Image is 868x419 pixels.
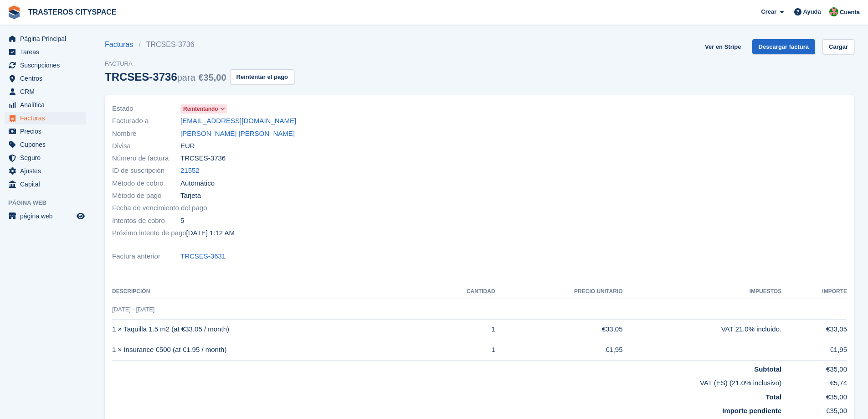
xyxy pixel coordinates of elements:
[781,319,847,340] td: €33,05
[420,340,495,360] td: 1
[495,319,623,340] td: €33,05
[183,105,218,113] span: Reintentando
[20,59,75,72] span: Suscripciones
[112,116,180,126] span: Facturado a
[761,7,776,16] span: Crear
[5,210,86,222] a: menú
[5,98,86,111] a: menu
[20,32,75,45] span: Página Principal
[765,393,781,401] strong: Total
[105,39,139,50] a: Facturas
[177,72,195,83] span: para
[112,166,180,176] span: ID de suscripción
[20,125,75,138] span: Precios
[112,103,180,114] span: Estado
[495,285,623,299] th: Precio unitario
[20,151,75,164] span: Seguro
[112,191,180,201] span: Método de pago
[230,69,294,84] button: Reintentar el pago
[623,285,782,299] th: Impuestos
[5,165,86,177] a: menu
[105,39,294,50] nav: breadcrumbs
[7,5,21,19] img: stora-icon-8386f47178a22dfd0bd8f6a31ec36ba5ce8667c1dd55bd0f319d3a0aa187defe.svg
[840,8,860,17] span: Cuenta
[20,210,75,222] span: página web
[781,360,847,374] td: €35,00
[5,125,86,138] a: menu
[180,178,215,189] span: Automático
[180,166,200,176] a: 21552
[180,191,201,201] span: Tarjeta
[20,98,75,111] span: Analítica
[25,5,120,20] a: TRASTEROS CITYSPACE
[112,203,207,213] span: Fecha de vencimiento del pago
[112,340,420,360] td: 1 × Insurance €500 (at €1.95 / month)
[5,178,86,191] a: menu
[8,198,91,207] span: Página web
[20,85,75,98] span: CRM
[20,72,75,85] span: Centros
[112,251,180,262] span: Factura anterior
[420,285,495,299] th: CANTIDAD
[180,103,227,114] a: Reintentando
[20,112,75,124] span: Facturas
[803,7,821,16] span: Ayuda
[5,32,86,45] a: menu
[822,39,854,54] a: Cargar
[701,39,745,54] a: Ver en Stripe
[112,374,781,388] td: VAT (ES) (21.0% inclusivo)
[112,285,420,299] th: Descripción
[112,141,180,151] span: Divisa
[495,340,623,360] td: €1,95
[5,59,86,72] a: menu
[112,129,180,139] span: Nombre
[180,116,296,126] a: [EMAIL_ADDRESS][DOMAIN_NAME]
[5,85,86,98] a: menu
[105,71,226,83] div: TRCSES-3736
[5,46,86,58] a: menu
[180,251,226,262] a: TRCSES-3631
[5,112,86,124] a: menu
[198,72,226,83] span: €35,00
[754,365,781,373] strong: Subtotal
[112,178,180,189] span: Método de cobro
[781,402,847,416] td: €35,00
[752,39,816,54] a: Descargar factura
[20,165,75,177] span: Ajustes
[781,340,847,360] td: €1,95
[722,407,781,414] strong: Importe pendiente
[829,7,838,16] img: CitySpace
[5,151,86,164] a: menu
[180,216,184,226] span: 5
[186,228,235,238] time: 2025-10-07 23:12:05 UTC
[781,374,847,388] td: €5,74
[105,59,294,68] span: Factura
[5,72,86,85] a: menu
[781,285,847,299] th: Importe
[112,153,180,164] span: Número de factura
[623,324,782,335] div: VAT 21.0% incluido.
[20,178,75,191] span: Capital
[5,138,86,151] a: menu
[420,319,495,340] td: 1
[112,216,180,226] span: Intentos de cobro
[180,129,295,139] a: [PERSON_NAME] [PERSON_NAME]
[20,138,75,151] span: Cupones
[781,388,847,403] td: €35,00
[112,319,420,340] td: 1 × Taquilla 1.5 m2 (at €33.05 / month)
[20,46,75,58] span: Tareas
[180,141,195,151] span: EUR
[112,306,154,313] span: [DATE] - [DATE]
[112,228,186,238] span: Próximo intento de pago
[75,211,86,222] a: Vista previa de la tienda
[180,153,226,164] span: TRCSES-3736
